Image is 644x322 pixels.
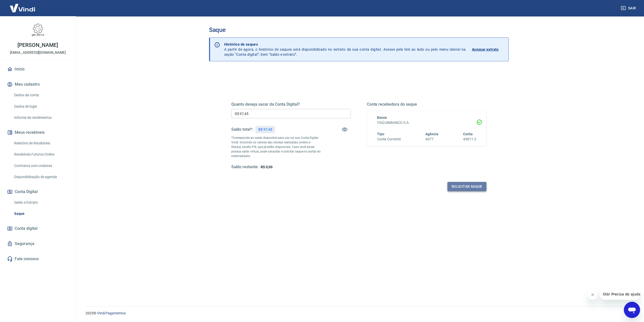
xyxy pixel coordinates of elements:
[231,164,259,170] h5: Saldo restante:
[447,182,486,191] button: Solicitar saque
[6,0,39,16] img: Vindi
[6,253,70,264] a: Fale conosco
[463,132,473,136] span: Conta
[377,137,401,142] h6: Conta Corrente
[224,42,466,47] p: Histórico de saques
[258,127,272,132] p: R$ 97,45
[12,112,70,123] a: Informe de rendimentos
[425,137,439,142] h6: 6077
[231,136,321,158] p: *Corresponde ao saldo disponível para uso na sua Conta Digital Vindi. Incluindo os valores das ve...
[6,238,70,249] a: Segurança
[6,223,70,234] a: Conta digital
[3,4,43,8] span: Olá! Precisa de ajuda?
[472,47,499,52] p: Acessar extrato
[377,132,384,136] span: Tipo
[620,4,638,13] button: Sair
[15,225,37,232] span: Conta digital
[425,132,439,136] span: Agência
[10,50,66,55] p: [EMAIL_ADDRESS][DOMAIN_NAME]
[97,311,126,315] a: Vindi Pagamentos
[463,137,476,142] h6: 45811-2
[12,90,70,100] a: Dados da conta
[6,64,70,75] a: Início
[12,138,70,148] a: Relatório de Recebíveis
[6,79,70,90] button: Meu cadastro
[377,120,476,125] h6: ITAÚ UNIBANCO S.A.
[12,161,70,171] a: Contratos com credores
[6,127,70,138] button: Meus recebíveis
[224,42,466,57] p: A partir de agora, o histórico de saques será disponibilizado no extrato da sua conta digital. Ac...
[6,186,70,197] button: Conta Digital
[231,102,351,107] h5: Quanto deseja sacar da Conta Digital?
[261,165,273,169] span: R$ 0,00
[367,102,486,107] h5: Conta recebedora do saque
[12,197,70,208] a: Saldo e Extrato
[17,43,58,48] p: [PERSON_NAME]
[472,42,504,57] a: Acessar extrato
[12,209,70,219] a: Saque
[28,20,48,41] img: 2dcdcd43-6d5d-41e2-ba27-1414e44ef467.jpeg
[12,172,70,182] a: Disponibilização de agenda
[588,290,598,300] iframe: Fechar mensagem
[209,26,509,33] h3: Saque
[624,302,640,318] iframe: Botão para abrir a janela de mensagens
[12,101,70,112] a: Dados de login
[86,311,632,316] p: 2025 ©
[231,127,253,132] h5: Saldo total*:
[12,149,70,160] a: Recebíveis Futuros Online
[600,289,640,300] iframe: Mensagem da empresa
[377,116,387,120] span: Banco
